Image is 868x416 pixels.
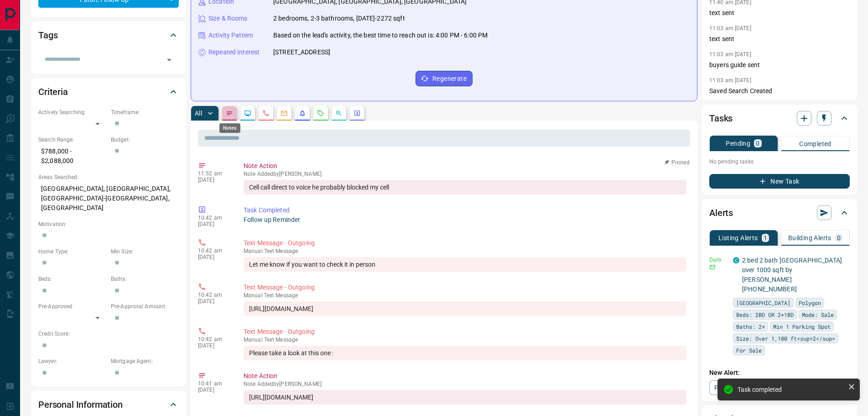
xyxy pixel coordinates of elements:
[273,14,405,23] p: 2 bedrooms, 2-3 bathrooms, [DATE]-2272 sqft
[273,31,488,40] p: Based on the lead's activity, the best time to reach out is: 4:00 PM - 6:00 PM
[244,283,686,292] p: Text Message - Outgoing
[709,51,751,58] p: 11:03 am [DATE]
[244,257,686,272] div: Let me know if you want to check it in person
[226,110,233,117] svg: Notes
[799,298,821,307] span: Polygon
[299,110,306,117] svg: Listing Alerts
[736,334,835,343] span: Size: Over 1,100 ft<sup>2</sup>
[195,110,202,116] p: All
[38,108,106,116] p: Actively Searching:
[709,25,751,32] p: 11:03 am [DATE]
[799,141,832,147] p: Completed
[664,158,690,167] button: Pinned
[262,110,270,117] svg: Calls
[244,390,686,405] div: [URL][DOMAIN_NAME]
[788,235,832,241] p: Building Alerts
[111,302,179,311] p: Pre-Approval Amount:
[802,310,834,319] span: Mode: Sale
[38,28,57,42] h2: Tags
[709,34,850,44] p: text sent
[709,368,850,378] p: New Alert:
[416,71,473,86] button: Regenerate
[38,275,106,283] p: Beds:
[38,394,179,416] div: Personal Information
[353,110,361,117] svg: Agent Actions
[244,337,686,343] p: Text Message
[38,81,179,103] div: Criteria
[709,111,733,126] h2: Tasks
[198,177,230,183] p: [DATE]
[198,247,230,254] p: 10:42 am
[198,387,230,393] p: [DATE]
[756,140,759,147] p: 0
[317,110,324,117] svg: Requests
[111,275,179,283] p: Baths:
[198,221,230,227] p: [DATE]
[726,140,750,147] p: Pending
[244,381,686,387] p: Note Added by [PERSON_NAME]
[38,84,68,99] h2: Criteria
[244,248,686,254] p: Text Message
[244,205,686,215] p: Task Completed
[38,136,106,144] p: Search Range:
[709,174,850,189] button: New Task
[38,330,179,338] p: Credit Score:
[709,380,756,395] a: Property
[709,86,850,144] p: Saved Search Created [PERSON_NAME] setup a Listing Alert for RJ 2 bed 2 bath [GEOGRAPHIC_DATA] ov...
[837,235,841,241] p: 0
[736,322,765,331] span: Baths: 2+
[38,302,106,311] p: Pre-Approved:
[198,292,230,298] p: 10:42 am
[709,202,850,224] div: Alerts
[709,256,728,264] p: Daily
[38,181,179,216] p: [GEOGRAPHIC_DATA], [GEOGRAPHIC_DATA], [GEOGRAPHIC_DATA]-[GEOGRAPHIC_DATA], [GEOGRAPHIC_DATA]
[244,180,686,195] div: Cell call direct to voice he probably blocked my cell
[111,108,179,116] p: Timeframe:
[244,337,263,343] span: manual
[709,77,751,84] p: 11:03 am [DATE]
[244,371,686,381] p: Note Action
[709,60,850,70] p: buyers guide sent
[38,247,106,256] p: Home Type:
[244,292,263,299] span: manual
[709,155,850,169] p: No pending tasks
[219,123,240,133] div: Notes
[709,205,733,220] h2: Alerts
[244,110,251,117] svg: Lead Browsing Activity
[733,257,739,263] div: condos.ca
[709,264,716,270] svg: Email
[244,301,686,316] div: [URL][DOMAIN_NAME]
[38,24,179,46] div: Tags
[244,292,686,299] p: Text Message
[38,357,106,365] p: Lawyer:
[208,31,253,40] p: Activity Pattern
[198,298,230,305] p: [DATE]
[111,136,179,144] p: Budget:
[335,110,343,117] svg: Opportunities
[764,235,767,241] p: 1
[38,397,123,412] h2: Personal Information
[111,357,179,365] p: Mortgage Agent:
[244,161,686,171] p: Note Action
[198,254,230,260] p: [DATE]
[208,14,248,23] p: Size & Rooms
[244,248,263,254] span: manual
[736,346,762,355] span: For Sale
[111,247,179,256] p: Min Size:
[244,327,686,337] p: Text Message - Outgoing
[709,107,850,129] div: Tasks
[773,322,831,331] span: Min 1 Parking Spot
[198,336,230,342] p: 10:42 am
[163,53,176,66] button: Open
[244,171,686,177] p: Note Added by [PERSON_NAME]
[244,215,686,225] p: Follow up Reminder
[38,220,179,228] p: Motivation:
[198,170,230,177] p: 11:52 am
[273,47,330,57] p: [STREET_ADDRESS]
[198,342,230,349] p: [DATE]
[709,8,850,18] p: text sent
[198,380,230,387] p: 10:41 am
[742,257,842,293] a: 2 bed 2 bath [GEOGRAPHIC_DATA] over 1000 sqft by [PERSON_NAME] [PHONE_NUMBER]
[281,110,288,117] svg: Emails
[198,215,230,221] p: 10:42 am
